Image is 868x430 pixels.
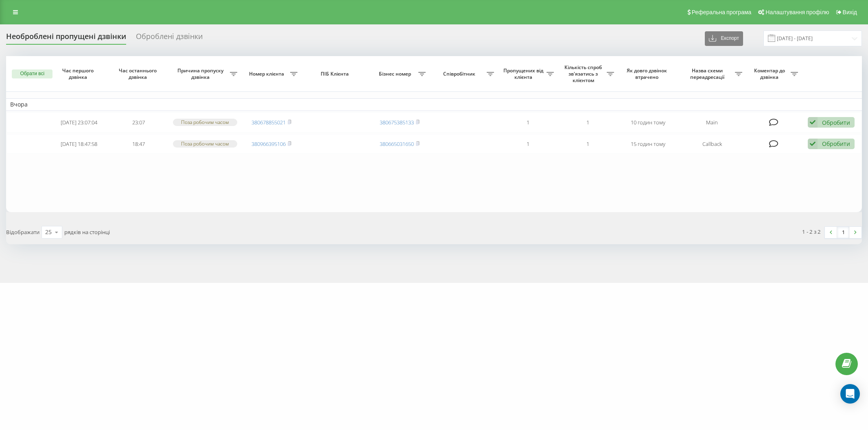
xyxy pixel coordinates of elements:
span: ПІБ Клієнта [308,71,363,77]
td: 1 [558,113,618,132]
td: Main [678,113,746,132]
span: Пропущених від клієнта [502,67,547,80]
span: Назва схеми переадресації [682,67,735,80]
span: Бізнес номер [374,71,418,77]
span: Співробітник [434,71,487,77]
td: 1 [498,113,558,132]
button: Експорт [705,31,743,46]
span: Налаштування профілю [765,9,829,15]
td: Callback [678,134,746,154]
div: Обробити [822,119,850,126]
td: 1 [558,134,618,154]
td: Вчора [6,98,862,111]
div: Оброблені дзвінки [136,32,203,45]
span: Час останнього дзвінка [116,67,162,80]
span: Причина пропуску дзвінка [173,67,230,80]
button: Обрати всі [12,69,52,78]
td: 10 годин тому [618,113,678,132]
span: Відображати [6,228,39,236]
a: 1 [837,226,849,238]
span: Час першого дзвінка [56,67,102,80]
a: 380966395106 [251,140,286,148]
span: Як довго дзвінок втрачено [625,67,671,80]
td: [DATE] 18:47:58 [49,134,109,154]
td: 23:07 [109,113,168,132]
span: Коментар до дзвінка [750,67,791,80]
a: 380665031650 [380,140,414,148]
span: Вихід [843,9,857,15]
td: 1 [498,134,558,154]
div: 25 [44,228,51,236]
div: Необроблені пропущені дзвінки [6,32,126,45]
span: рядків на сторінці [63,228,108,236]
span: Реферальна програма [692,9,752,15]
div: Обробити [822,140,850,148]
div: Поза робочим часом [173,140,237,147]
span: Кількість спроб зв'язатись з клієнтом [562,64,606,83]
td: 18:47 [109,134,168,154]
td: [DATE] 23:07:04 [49,113,109,132]
a: 380678855021 [251,119,286,126]
div: 1 - 2 з 2 [803,228,821,236]
td: 15 годин тому [618,134,678,154]
div: Open Intercom Messenger [840,384,860,404]
a: 380675385133 [380,119,414,126]
span: Номер клієнта [245,71,290,77]
div: Поза робочим часом [173,119,237,126]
